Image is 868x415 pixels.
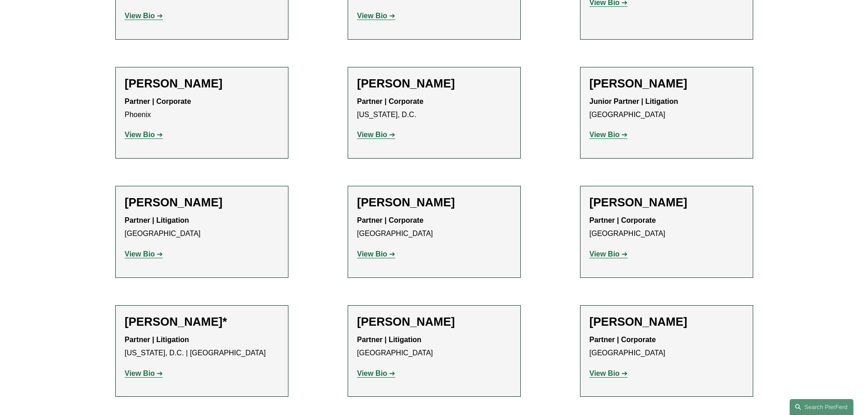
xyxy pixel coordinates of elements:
a: View Bio [590,369,628,377]
strong: View Bio [590,369,620,377]
p: [GEOGRAPHIC_DATA] [590,95,744,122]
strong: View Bio [125,369,155,377]
p: [GEOGRAPHIC_DATA] [357,214,511,241]
strong: Partner | Corporate [590,216,656,224]
a: View Bio [590,131,628,138]
strong: View Bio [125,12,155,20]
strong: Partner | Corporate [590,336,656,343]
a: View Bio [125,250,163,258]
strong: Partner | Corporate [125,97,191,105]
a: View Bio [357,250,395,258]
a: View Bio [357,369,395,377]
strong: View Bio [357,12,387,20]
strong: Partner | Litigation [125,336,189,343]
strong: View Bio [590,250,620,258]
p: [GEOGRAPHIC_DATA] [125,214,279,241]
p: [US_STATE], D.C. | [GEOGRAPHIC_DATA] [125,333,279,360]
strong: View Bio [357,369,387,377]
a: View Bio [590,250,628,258]
h2: [PERSON_NAME] [357,195,511,210]
strong: View Bio [590,131,620,138]
strong: Partner | Corporate [357,216,424,224]
strong: View Bio [125,250,155,258]
a: View Bio [357,131,395,138]
p: [GEOGRAPHIC_DATA] [590,214,744,241]
strong: View Bio [357,250,387,258]
h2: [PERSON_NAME] [357,77,511,91]
p: Phoenix [125,95,279,122]
p: [US_STATE], D.C. [357,95,511,122]
h2: [PERSON_NAME] [590,195,744,210]
strong: Partner | Corporate [357,97,424,105]
h2: [PERSON_NAME]* [125,315,279,329]
h2: [PERSON_NAME] [125,195,279,210]
a: View Bio [357,12,395,20]
a: View Bio [125,12,163,20]
p: [GEOGRAPHIC_DATA] [357,333,511,360]
a: View Bio [125,369,163,377]
a: Search this site [790,399,853,415]
strong: Partner | Litigation [357,336,421,343]
strong: View Bio [357,131,387,138]
h2: [PERSON_NAME] [125,77,279,91]
h2: [PERSON_NAME] [590,77,744,91]
strong: View Bio [125,131,155,138]
h2: [PERSON_NAME] [357,315,511,329]
p: [GEOGRAPHIC_DATA] [590,333,744,360]
a: View Bio [125,131,163,138]
h2: [PERSON_NAME] [590,315,744,329]
strong: Partner | Litigation [125,216,189,224]
strong: Junior Partner | Litigation [590,97,678,105]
